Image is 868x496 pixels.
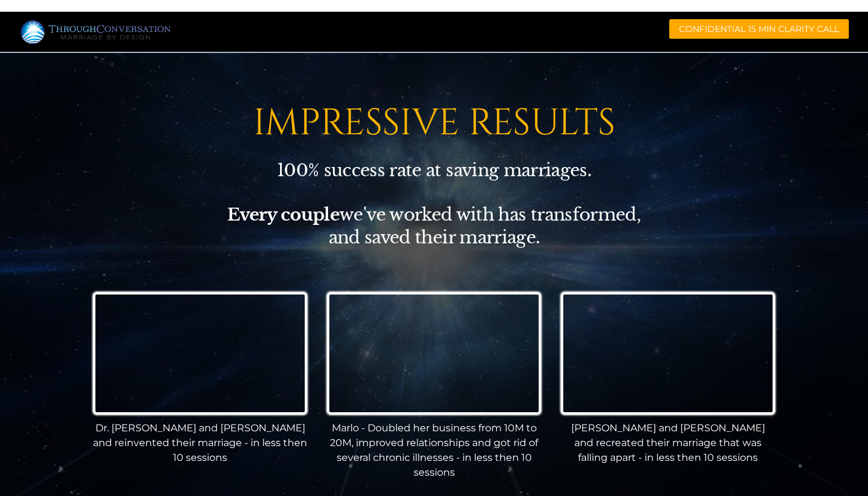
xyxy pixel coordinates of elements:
span: [PERSON_NAME] and [PERSON_NAME] and recreated their marriage that was falling apart - in less the... [571,422,765,463]
b: Every couple [227,204,339,226]
span: Marlo - Doubled her business from 10M to 20M, improved relationships and got rid of several chron... [330,422,538,478]
img: Logo revision EFRP TM 2400 png [19,19,173,49]
span: CONFIDENTIAL 15 MIN CLARITY CALL [679,23,839,35]
span: IMPRESSIVE RESULTS [253,98,615,148]
span: Dr. [PERSON_NAME] and [PERSON_NAME] and reinvented their marriage - in less then 10 sessions [93,422,307,463]
span: 100% success rate at saving marriages. we've worked with has transformed, and saved their marriage. [227,160,641,248]
a: CONFIDENTIAL 15 MIN CLARITY CALL [669,19,849,39]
